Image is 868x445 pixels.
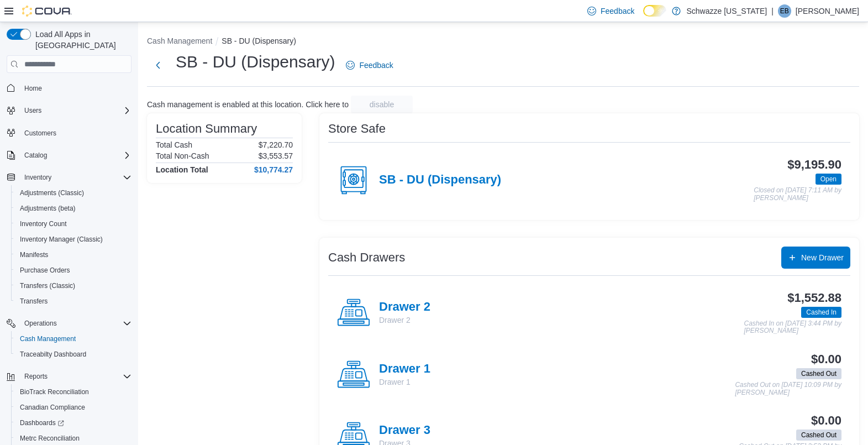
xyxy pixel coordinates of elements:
span: Reports [20,370,131,383]
span: Users [20,104,131,117]
button: Purchase Orders [11,263,136,278]
button: New Drawer [781,247,850,269]
a: Inventory Manager (Classic) [15,233,107,246]
h6: Total Non-Cash [156,151,209,160]
img: Cova [22,6,72,17]
span: Traceabilty Dashboard [20,350,86,359]
span: Load All Apps in [GEOGRAPHIC_DATA] [31,29,131,51]
span: Dashboards [15,416,131,430]
a: Adjustments (beta) [15,202,80,215]
a: Customers [20,127,61,140]
button: Adjustments (beta) [11,201,136,216]
p: [PERSON_NAME] [796,4,859,18]
a: Purchase Orders [15,264,75,277]
h1: SB - DU (Dispensary) [176,51,335,73]
p: Drawer 1 [379,376,430,388]
p: $7,220.70 [259,140,293,149]
h4: SB - DU (Dispensary) [379,173,501,187]
span: Canadian Compliance [20,403,85,412]
button: Catalog [2,148,136,163]
button: Canadian Compliance [11,400,136,415]
button: Inventory Manager (Classic) [11,232,136,247]
span: Operations [20,317,131,330]
h4: Drawer 1 [379,362,430,376]
span: Adjustments (Classic) [15,186,131,200]
button: Home [2,80,136,96]
span: Transfers [15,295,131,308]
a: Feedback [341,54,397,76]
button: SB - DU (Dispensary) [222,36,296,45]
input: Dark Mode [643,5,666,17]
p: $3,553.57 [259,151,293,160]
button: Cash Management [147,36,212,45]
nav: An example of EuiBreadcrumbs [147,35,859,49]
button: Users [20,104,46,117]
span: Traceabilty Dashboard [15,348,131,361]
button: Traceabilty Dashboard [11,347,136,362]
button: Operations [20,317,61,330]
span: Manifests [15,248,131,261]
button: Inventory [2,170,136,185]
span: Open [816,174,841,185]
h4: Drawer 2 [379,300,430,315]
a: BioTrack Reconciliation [15,385,93,399]
span: Adjustments (beta) [15,202,131,215]
span: Customers [24,129,56,138]
span: disable [370,99,394,110]
span: Open [820,174,837,184]
span: BioTrack Reconciliation [15,385,131,399]
span: Cashed Out [796,430,841,441]
span: Manifests [20,250,48,259]
span: Metrc Reconciliation [15,432,131,445]
p: Cash management is enabled at this location. Click here to [147,100,349,109]
h6: Total Cash [156,140,192,149]
button: disable [351,96,413,113]
h3: Cash Drawers [328,251,405,264]
h3: $0.00 [811,414,841,427]
h3: Location Summary [156,122,257,135]
span: Catalog [24,151,47,160]
span: Reports [24,372,48,381]
span: Inventory Manager (Classic) [20,235,103,244]
span: Feedback [359,60,393,71]
p: | [771,4,774,18]
button: Customers [2,125,136,141]
span: EB [780,4,789,18]
span: Cashed Out [796,368,841,379]
button: Catalog [20,149,51,162]
span: Catalog [20,149,131,162]
span: Feedback [601,6,634,17]
p: Drawer 2 [379,315,430,326]
span: Cashed In [806,307,837,317]
a: Traceabilty Dashboard [15,348,91,361]
span: Adjustments (Classic) [20,189,84,197]
a: Canadian Compliance [15,401,90,414]
button: Reports [2,369,136,384]
span: BioTrack Reconciliation [20,388,89,396]
span: Metrc Reconciliation [20,434,80,443]
button: Manifests [11,247,136,263]
span: Cashed Out [801,430,837,440]
a: Inventory Count [15,217,71,231]
div: Emily Bunny [778,4,791,18]
span: Inventory Count [20,219,67,228]
span: Dark Mode [643,17,644,17]
h3: $0.00 [811,353,841,366]
span: Dashboards [20,418,64,427]
a: Home [20,82,46,95]
span: Inventory [20,171,131,184]
button: Cash Management [11,331,136,347]
span: Inventory Count [15,217,131,231]
a: Metrc Reconciliation [15,432,84,445]
h3: Store Safe [328,122,386,135]
span: Cashed Out [801,369,837,379]
span: Purchase Orders [15,264,131,277]
p: Closed on [DATE] 7:11 AM by [PERSON_NAME] [754,187,841,202]
span: Adjustments (beta) [20,204,76,213]
p: Cashed Out on [DATE] 10:09 PM by [PERSON_NAME] [735,381,841,396]
span: Transfers (Classic) [15,279,131,292]
span: Home [24,84,42,93]
span: Operations [24,319,57,328]
a: Dashboards [11,415,136,431]
button: Inventory [20,171,56,184]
